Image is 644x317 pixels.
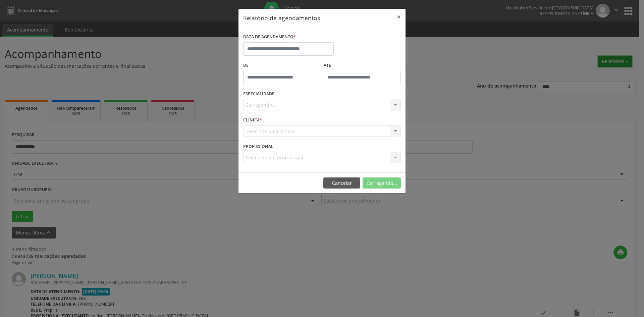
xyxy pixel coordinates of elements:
[243,13,320,22] h5: Relatório de agendamentos
[324,60,401,71] label: ATÉ
[363,177,401,189] button: Carregando...
[243,141,273,152] label: PROFISSIONAL
[323,177,360,189] button: Cancelar
[392,9,406,25] button: Close
[243,32,296,42] label: DATA DE AGENDAMENTO
[243,89,274,99] label: ESPECIALIDADE
[243,60,320,71] label: De
[243,115,262,125] label: CLÍNICA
